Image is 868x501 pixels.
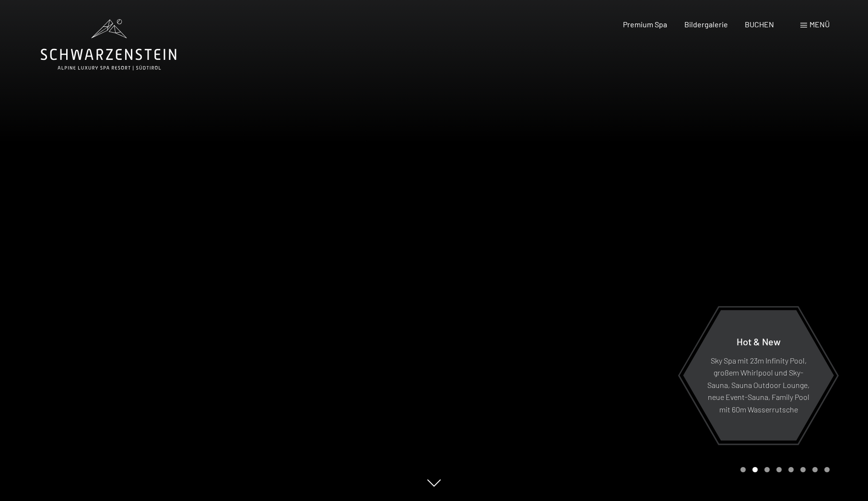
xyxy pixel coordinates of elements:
[812,467,818,472] div: Carousel Page 7
[800,467,806,472] div: Carousel Page 6
[764,467,770,472] div: Carousel Page 3
[809,20,830,29] span: Menü
[737,335,781,347] span: Hot & New
[752,467,758,472] div: Carousel Page 2 (Current Slide)
[824,467,830,472] div: Carousel Page 8
[706,354,810,415] p: Sky Spa mit 23m Infinity Pool, großem Whirlpool und Sky-Sauna, Sauna Outdoor Lounge, neue Event-S...
[737,467,830,472] div: Carousel Pagination
[682,309,834,441] a: Hot & New Sky Spa mit 23m Infinity Pool, großem Whirlpool und Sky-Sauna, Sauna Outdoor Lounge, ne...
[745,20,774,29] a: BUCHEN
[623,20,667,29] a: Premium Spa
[684,20,728,29] a: Bildergalerie
[788,467,794,472] div: Carousel Page 5
[740,467,746,472] div: Carousel Page 1
[776,467,782,472] div: Carousel Page 4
